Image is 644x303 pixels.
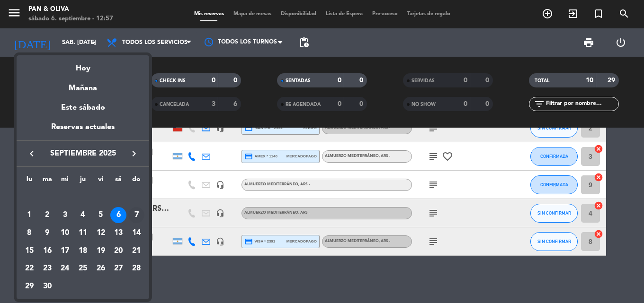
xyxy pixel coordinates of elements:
div: 7 [128,207,144,223]
td: 17 de septiembre de 2025 [56,242,74,260]
td: 2 de septiembre de 2025 [38,207,56,225]
div: Reservas actuales [17,121,149,140]
button: keyboard_arrow_right [125,147,143,160]
div: 29 [21,278,37,294]
td: 25 de septiembre de 2025 [74,260,92,278]
i: keyboard_arrow_left [26,148,37,159]
div: 10 [57,225,73,241]
div: 16 [39,243,55,259]
div: 1 [21,207,37,223]
th: martes [38,174,56,189]
div: Mañana [17,75,149,95]
th: lunes [20,174,38,189]
div: 21 [128,243,144,259]
div: 2 [39,207,55,223]
div: 6 [110,207,126,223]
div: 24 [57,260,73,277]
td: 16 de septiembre de 2025 [38,242,56,260]
div: 26 [93,260,109,277]
th: jueves [74,174,92,189]
td: 26 de septiembre de 2025 [92,260,110,278]
div: 22 [21,260,37,277]
td: 27 de septiembre de 2025 [110,260,128,278]
td: 3 de septiembre de 2025 [56,207,74,225]
td: SEP. [20,189,145,207]
td: 15 de septiembre de 2025 [20,242,38,260]
th: viernes [92,174,110,189]
th: miércoles [56,174,74,189]
td: 24 de septiembre de 2025 [56,260,74,278]
div: 9 [39,225,55,241]
div: Hoy [17,55,149,75]
td: 19 de septiembre de 2025 [92,242,110,260]
td: 20 de septiembre de 2025 [110,242,128,260]
div: 30 [39,278,55,294]
td: 7 de septiembre de 2025 [127,207,145,225]
div: 17 [57,243,73,259]
div: 11 [75,225,91,241]
td: 5 de septiembre de 2025 [92,207,110,225]
div: 3 [57,207,73,223]
td: 13 de septiembre de 2025 [110,224,128,242]
th: sábado [110,174,128,189]
td: 10 de septiembre de 2025 [56,224,74,242]
div: 20 [110,243,126,259]
button: keyboard_arrow_left [23,147,40,160]
td: 12 de septiembre de 2025 [92,224,110,242]
div: 4 [75,207,91,223]
td: 23 de septiembre de 2025 [38,260,56,278]
td: 18 de septiembre de 2025 [74,242,92,260]
td: 6 de septiembre de 2025 [110,207,128,225]
div: 15 [21,243,37,259]
div: 14 [128,225,144,241]
td: 9 de septiembre de 2025 [38,224,56,242]
span: septiembre 2025 [40,147,125,160]
td: 4 de septiembre de 2025 [74,207,92,225]
div: 25 [75,260,91,277]
td: 8 de septiembre de 2025 [20,224,38,242]
div: 28 [128,260,144,277]
td: 29 de septiembre de 2025 [20,277,38,295]
td: 22 de septiembre de 2025 [20,260,38,278]
div: 12 [93,225,109,241]
div: 19 [93,243,109,259]
td: 21 de septiembre de 2025 [127,242,145,260]
td: 30 de septiembre de 2025 [38,277,56,295]
td: 1 de septiembre de 2025 [20,207,38,225]
td: 28 de septiembre de 2025 [127,260,145,278]
div: 23 [39,260,55,277]
td: 11 de septiembre de 2025 [74,224,92,242]
i: keyboard_arrow_right [128,148,140,159]
div: 27 [110,260,126,277]
div: 18 [75,243,91,259]
div: Este sábado [17,95,149,121]
div: 13 [110,225,126,241]
div: 5 [93,207,109,223]
th: domingo [127,174,145,189]
td: 14 de septiembre de 2025 [127,224,145,242]
div: 8 [21,225,37,241]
